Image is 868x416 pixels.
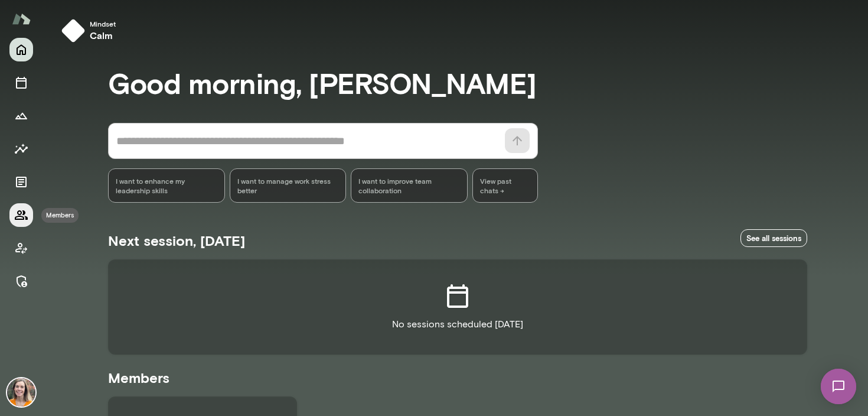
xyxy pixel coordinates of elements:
h5: Members [108,368,807,387]
img: Mento [12,8,31,30]
button: Growth Plan [9,104,33,128]
img: mindset [61,19,85,43]
button: Client app [9,236,33,260]
button: Manage [9,269,33,293]
a: See all sessions [740,229,807,248]
button: Members [9,203,33,227]
p: No sessions scheduled [DATE] [392,317,523,331]
img: Carrie Kelly [7,378,35,407]
button: Insights [9,137,33,161]
span: I want to enhance my leadership skills [116,176,217,195]
button: Documents [9,170,33,194]
span: I want to manage work stress better [237,176,339,195]
span: I want to improve team collaboration [358,176,460,195]
div: Members [41,208,79,223]
h6: calm [90,28,116,43]
h5: Next session, [DATE] [108,231,245,250]
div: I want to manage work stress better [230,168,347,203]
div: I want to enhance my leadership skills [108,168,225,203]
button: Home [9,38,33,61]
button: Mindsetcalm [57,14,125,47]
div: I want to improve team collaboration [351,168,468,203]
button: Sessions [9,71,33,95]
span: View past chats -> [472,168,538,203]
span: Mindset [90,19,116,28]
h3: Good morning, [PERSON_NAME] [108,66,807,99]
